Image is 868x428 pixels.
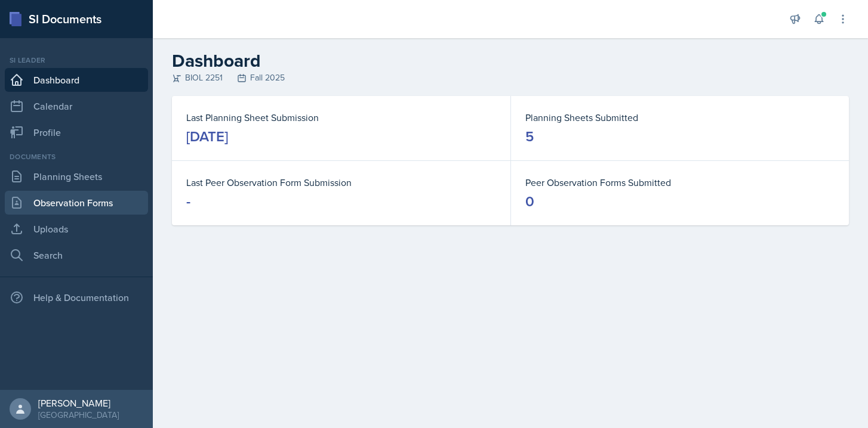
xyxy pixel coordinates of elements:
[525,175,835,190] dt: Peer Observation Forms Submitted
[5,217,148,241] a: Uploads
[5,165,148,188] a: Planning Sheets
[5,191,148,215] a: Observation Forms
[38,397,119,409] div: [PERSON_NAME]
[186,192,190,211] div: -
[5,151,148,162] div: Documents
[525,127,534,146] div: 5
[5,120,148,144] a: Profile
[38,409,119,421] div: [GEOGRAPHIC_DATA]
[186,175,496,190] dt: Last Peer Observation Form Submission
[5,55,148,66] div: Si leader
[525,192,534,211] div: 0
[525,110,835,125] dt: Planning Sheets Submitted
[5,286,148,309] div: Help & Documentation
[186,110,496,125] dt: Last Planning Sheet Submission
[172,72,849,84] div: BIOL 2251 Fall 2025
[5,68,148,92] a: Dashboard
[172,50,849,72] h2: Dashboard
[186,127,228,146] div: [DATE]
[5,243,148,267] a: Search
[5,94,148,118] a: Calendar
